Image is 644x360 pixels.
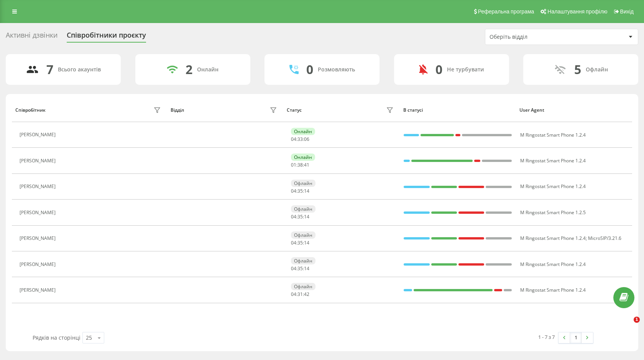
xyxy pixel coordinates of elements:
div: 2 [186,62,192,77]
span: 04 [291,136,296,142]
div: Офлайн [586,66,608,73]
div: Розмовляють [318,66,355,73]
div: Онлайн [197,66,219,73]
div: Онлайн [291,128,315,135]
span: Рядків на сторінці [33,334,80,341]
span: M Ringostat Smart Phone 1.2.4 [520,183,586,190]
div: Всього акаунтів [58,66,101,73]
span: M Ringostat Smart Phone 1.2.4 [520,287,586,293]
div: User Agent [519,107,629,113]
span: 31 [297,291,303,297]
span: 35 [297,213,303,220]
span: 04 [291,265,296,272]
span: M Ringostat Smart Phone 1.2.5 [520,209,586,216]
div: [PERSON_NAME] [20,210,58,215]
div: Офлайн [291,257,315,264]
div: [PERSON_NAME] [20,158,58,163]
div: : : [291,292,309,297]
div: Офлайн [291,283,315,290]
div: [PERSON_NAME] [20,184,58,189]
div: Відділ [171,107,184,113]
div: Не турбувати [447,66,484,73]
a: 1 [570,332,582,343]
span: 04 [291,213,296,220]
div: : : [291,162,309,168]
span: 33 [297,136,303,142]
span: M Ringostat Smart Phone 1.2.4 [520,157,586,164]
div: 0 [306,62,313,77]
span: 04 [291,239,296,246]
span: 14 [304,188,309,194]
div: 0 [435,62,442,77]
iframe: Intercom live chat [618,317,636,335]
span: 06 [304,136,309,142]
div: 1 - 7 з 7 [538,333,555,341]
span: 14 [304,239,309,246]
div: 5 [574,62,581,77]
div: Офлайн [291,231,315,239]
div: : : [291,214,309,220]
div: Статус [287,107,302,113]
div: : : [291,240,309,246]
span: Вихід [620,8,634,15]
div: Активні дзвінки [6,31,58,43]
span: 41 [304,162,309,168]
span: 14 [304,213,309,220]
div: : : [291,137,309,142]
div: Оберіть відділ [490,34,581,40]
span: 35 [297,265,303,272]
span: 1 [634,317,640,323]
div: [PERSON_NAME] [20,262,58,267]
div: [PERSON_NAME] [20,236,58,241]
span: Реферальна програма [478,8,534,15]
div: Офлайн [291,180,315,187]
div: : : [291,188,309,194]
div: [PERSON_NAME] [20,132,58,137]
span: Налаштування профілю [547,8,607,15]
span: M Ringostat Smart Phone 1.2.4 [520,261,586,268]
span: 38 [297,162,303,168]
span: 35 [297,239,303,246]
div: Онлайн [291,154,315,161]
span: MicroSIP/3.21.6 [588,235,621,241]
span: M Ringostat Smart Phone 1.2.4 [520,235,586,241]
div: 7 [46,62,53,77]
span: 42 [304,291,309,297]
div: Співробітник [15,107,46,113]
span: 35 [297,188,303,194]
div: Офлайн [291,205,315,213]
div: В статусі [403,107,513,113]
div: [PERSON_NAME] [20,287,58,293]
span: 04 [291,188,296,194]
div: : : [291,266,309,271]
div: Співробітники проєкту [67,31,146,43]
span: 14 [304,265,309,272]
span: M Ringostat Smart Phone 1.2.4 [520,132,586,138]
span: 01 [291,162,296,168]
div: 25 [86,334,92,342]
span: 04 [291,291,296,297]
